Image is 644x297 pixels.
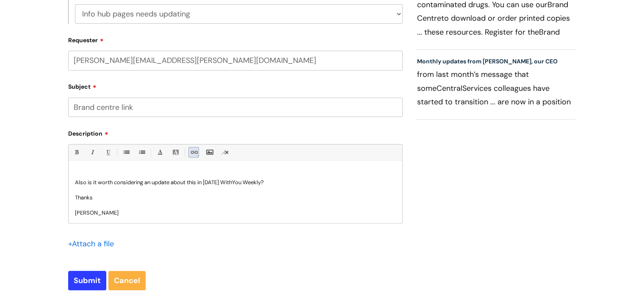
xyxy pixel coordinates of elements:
[87,147,97,158] a: Italic (Ctrl-I)
[417,57,558,65] a: Monthly updates from [PERSON_NAME], our CEO
[121,147,131,158] a: • Unordered List (Ctrl-Shift-7)
[102,147,113,158] a: Underline(Ctrl-U)
[75,194,396,202] p: Thanks
[68,51,403,70] input: Email
[75,179,396,186] p: Also is it worth considering an update about this in [DATE] WithYou Weekly?
[71,147,82,158] a: Bold (Ctrl-B)
[68,237,119,251] div: Attach a file
[417,68,575,108] p: from last month’s message that some Services colleagues have started to transition ... are now in...
[188,147,199,158] a: Link
[417,13,441,23] span: Centre
[75,209,396,217] p: [PERSON_NAME]
[170,147,181,158] a: Back Color
[68,34,403,44] label: Requester
[155,147,165,158] a: Font Color
[204,147,215,158] a: Insert Image...
[68,80,403,90] label: Subject
[68,271,106,290] input: Submit
[68,127,403,137] label: Description
[220,147,230,158] a: Remove formatting (Ctrl-\)
[108,271,146,290] a: Cancel
[136,147,147,158] a: 1. Ordered List (Ctrl-Shift-8)
[437,83,462,93] span: Central
[539,27,560,37] span: Brand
